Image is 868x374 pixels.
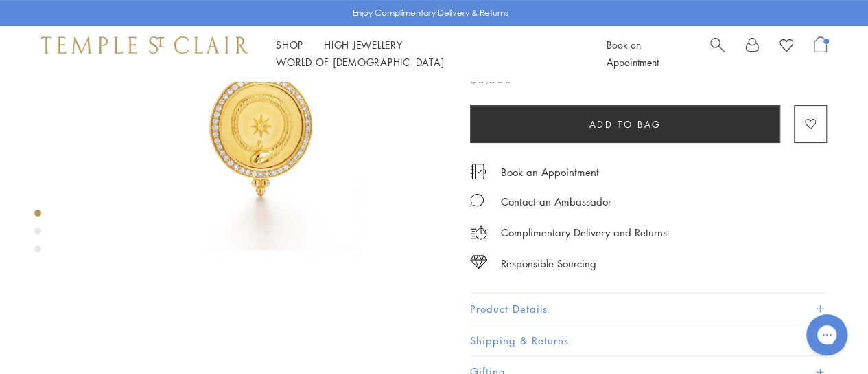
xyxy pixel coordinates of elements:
[799,309,854,360] iframe: Gorgias live chat messenger
[470,294,827,324] button: Product Details
[814,36,827,71] a: Open Shopping Bag
[470,255,487,269] img: icon_sourcing.svg
[41,36,248,53] img: Temple St. Clair
[710,36,725,71] a: Search
[34,206,41,263] div: Product gallery navigation
[353,6,508,20] p: Enjoy Complimentary Delivery & Returns
[501,224,667,241] p: Complimentary Delivery and Returns
[607,38,659,69] a: Book an Appointment
[470,224,487,241] img: icon_delivery.svg
[470,193,484,207] img: MessageIcon-01_2.svg
[589,117,661,132] span: Add to bag
[276,55,444,69] a: World of [DEMOGRAPHIC_DATA]World of [DEMOGRAPHIC_DATA]
[276,38,303,52] a: ShopShop
[324,38,403,52] a: High JewelleryHigh Jewellery
[501,164,599,179] a: Book an Appointment
[276,36,576,71] nav: Main navigation
[470,164,486,179] img: icon_appointment.svg
[501,255,596,272] div: Responsible Sourcing
[470,105,780,143] button: Add to bag
[779,36,793,57] a: View Wishlist
[501,193,611,210] div: Contact an Ambassador
[470,325,827,356] button: Shipping & Returns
